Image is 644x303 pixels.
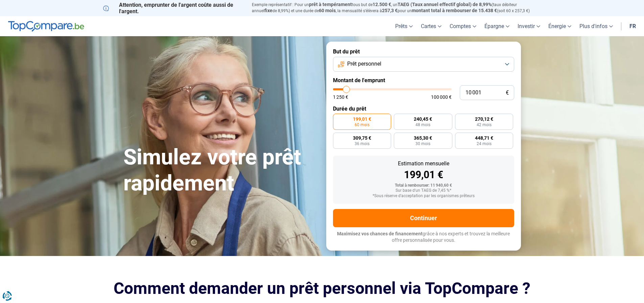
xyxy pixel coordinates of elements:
a: Investir [514,16,544,36]
span: prêt à tempérament [309,2,352,7]
a: Épargne [480,16,514,36]
span: 1 250 € [333,95,348,99]
span: Prêt personnel [347,60,381,68]
div: 199,01 € [338,170,509,180]
span: 30 mois [415,142,430,146]
span: 100 000 € [431,95,452,99]
span: 365,30 € [414,136,432,140]
button: Prêt personnel [333,57,514,72]
a: Plus d'infos [575,16,617,36]
span: fixe [264,8,272,13]
span: montant total à rembourser de 15.438 € [412,8,497,13]
a: Prêts [391,16,417,36]
h1: Simulez votre prêt rapidement [123,144,318,196]
p: Exemple représentatif : Pour un tous but de , un (taux débiteur annuel de 8,99%) et une durée de ... [252,2,541,14]
span: 36 mois [355,142,369,146]
span: 448,71 € [475,136,493,140]
div: Total à rembourser: 11 940,60 € [338,183,509,188]
div: Sur base d'un TAEG de 7,45 %* [338,188,509,193]
div: Estimation mensuelle [338,161,509,166]
a: Énergie [544,16,575,36]
span: 270,12 € [475,117,493,121]
button: Continuer [333,209,514,227]
span: 199,01 € [353,117,371,121]
span: Maximisez vos chances de financement [337,231,423,236]
span: € [506,90,509,96]
span: 240,45 € [414,117,432,121]
label: Durée du prêt [333,106,514,112]
div: *Sous réserve d'acceptation par les organismes prêteurs [338,194,509,199]
label: But du prêt [333,48,514,55]
span: 60 mois [355,123,369,127]
p: Attention, emprunter de l'argent coûte aussi de l'argent. [103,2,244,15]
span: 257,3 € [382,8,398,13]
a: Comptes [446,16,480,36]
span: 48 mois [415,123,430,127]
span: 42 mois [477,123,492,127]
a: fr [625,16,640,36]
label: Montant de l'emprunt [333,77,514,84]
p: grâce à nos experts et trouvez la meilleure offre personnalisée pour vous. [333,231,514,244]
span: 60 mois [319,8,336,13]
span: 12.500 € [373,2,391,7]
span: 309,75 € [353,136,371,140]
a: Cartes [417,16,446,36]
img: TopCompare [8,21,84,32]
h2: Comment demander un prêt personnel via TopCompare ? [103,279,541,298]
span: 24 mois [477,142,492,146]
span: TAEG (Taux annuel effectif global) de 8,99% [398,2,492,7]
